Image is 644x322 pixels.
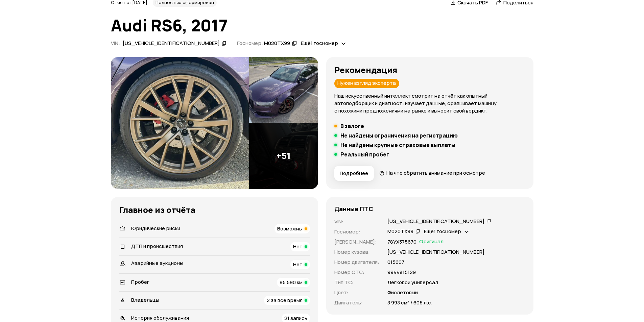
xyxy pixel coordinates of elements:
h5: В залоге [340,123,364,129]
p: Госномер : [334,228,379,236]
p: VIN : [334,218,379,225]
h4: Данные ПТС [334,205,373,213]
p: 78УХ375670 [387,238,416,246]
div: Нужен взгляд эксперта [334,79,399,88]
span: Возможны [277,225,303,232]
p: Наш искусственный интеллект смотрит на отчёт как опытный автоподборщик и диагност: изучает данные... [334,92,525,115]
h5: Не найдены ограничения на регистрацию [340,132,458,139]
span: Подробнее [340,170,368,177]
span: История обслуживания [131,314,189,321]
p: Двигатель : [334,299,379,306]
span: Нет [293,261,303,268]
p: 015607 [387,258,404,266]
h3: Главное из отчёта [119,205,310,215]
span: 21 запись [284,315,307,322]
span: VIN : [111,40,120,47]
span: 2 за всё время [267,297,303,304]
p: 9944815129 [387,269,416,276]
span: Госномер: [237,40,263,47]
h5: Не найдены крупные страховые выплаты [340,142,455,148]
p: Легковой универсал [387,279,438,286]
span: Аварийные аукционы [131,259,183,267]
span: Нет [293,243,303,250]
span: Оригинал [419,238,444,246]
div: М020ТХ99 [387,228,413,235]
span: Ещё 1 госномер [301,40,338,47]
div: М020ТХ99 [264,40,290,47]
h5: Реальный пробег [340,151,389,158]
p: Тип ТС : [334,279,379,286]
span: Владельцы [131,296,159,303]
button: Подробнее [334,166,374,181]
div: [US_VEHICLE_IDENTIFICATION_NUMBER] [123,40,220,47]
p: Фиолетовый [387,289,418,296]
p: 3 993 см³ / 605 л.с. [387,299,432,306]
p: [US_VEHICLE_IDENTIFICATION_NUMBER] [387,248,484,256]
p: Номер СТС : [334,269,379,276]
h3: Рекомендация [334,65,525,75]
p: Цвет : [334,289,379,296]
p: Номер кузова : [334,248,379,256]
span: На что обратить внимание при осмотре [386,169,485,176]
p: [PERSON_NAME] : [334,238,379,246]
span: Юридические риски [131,225,180,232]
a: На что обратить внимание при осмотре [379,169,485,176]
span: Пробег [131,278,149,286]
span: 95 590 км [280,279,303,286]
div: [US_VEHICLE_IDENTIFICATION_NUMBER] [387,218,484,225]
span: Ещё 1 госномер [424,228,461,235]
h1: Audi RS6, 2017 [111,16,533,34]
p: Номер двигателя : [334,258,379,266]
span: ДТП и происшествия [131,243,183,250]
